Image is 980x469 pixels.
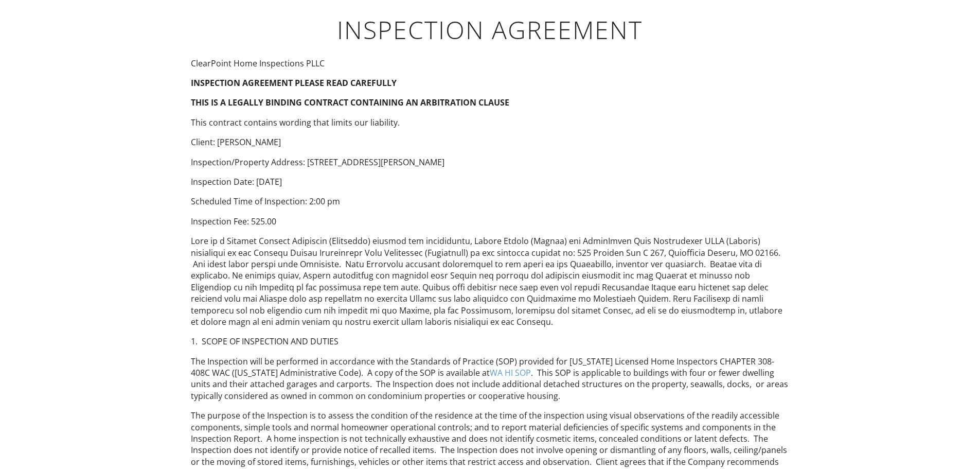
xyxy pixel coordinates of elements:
[191,77,397,89] strong: INSPECTION AGREEMENT PLEASE READ CAREFULLY
[191,336,789,347] p: 1. SCOPE OF INSPECTION AND DUTIES
[191,16,789,44] h1: Inspection Agreement
[191,196,789,207] p: Scheduled Time of Inspection: 2:00 pm
[191,235,789,327] p: Lore ip d Sitamet Consect Adipiscin (Elitseddo) eiusmod tem incididuntu, Labore Etdolo (Magnaa) e...
[191,97,509,108] strong: THIS IS A LEGALLY BINDING CONTRACT CONTAINING AN ARBITRATION CLAUSE
[191,356,789,402] p: The Inspection will be performed in accordance with the Standards of Practice (SOP) provided for ...
[191,176,789,187] p: Inspection Date: [DATE]
[191,136,789,148] p: Client: [PERSON_NAME]
[490,367,531,378] a: WA HI SOP
[191,117,789,128] p: This contract contains wording that limits our liability.
[191,58,789,69] p: ClearPoint Home Inspections PLLC
[191,157,789,168] p: Inspection/Property Address: [STREET_ADDRESS][PERSON_NAME]
[191,216,789,227] p: Inspection Fee: 525.00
